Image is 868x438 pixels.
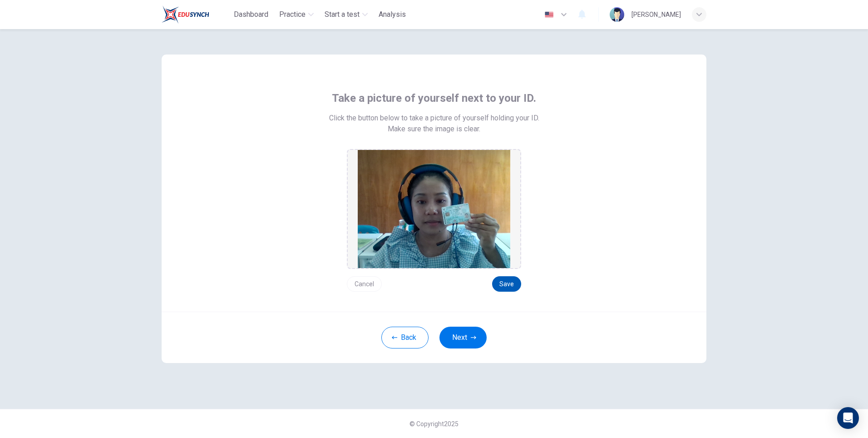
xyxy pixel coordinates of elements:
span: Take a picture of yourself next to your ID. [332,91,536,105]
span: Analysis [379,9,406,20]
img: en [543,11,555,18]
div: [PERSON_NAME] [631,9,681,20]
a: Train Test logo [162,5,230,24]
span: © Copyright 2025 [409,420,459,428]
div: Open Intercom Messenger [837,407,859,429]
span: Click the button below to take a picture of yourself holding your ID. [329,113,539,124]
img: Profile picture [610,7,624,22]
button: Practice [276,6,317,23]
button: Cancel [347,276,382,292]
button: Dashboard [230,6,272,23]
button: Back [381,327,429,348]
span: Practice [279,9,306,20]
span: Dashboard [234,9,268,20]
button: Start a test [321,6,371,23]
span: Start a test [325,9,360,20]
img: preview screemshot [358,150,510,268]
img: Train Test logo [162,5,209,24]
button: Analysis [375,6,409,23]
span: Make sure the image is clear. [388,124,480,134]
button: Next [439,327,487,348]
button: Save [492,276,521,292]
